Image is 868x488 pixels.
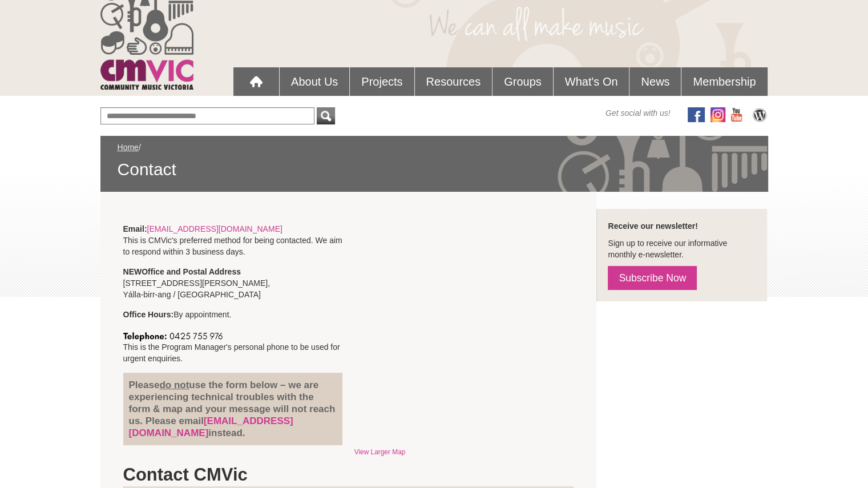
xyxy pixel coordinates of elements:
[118,142,751,180] div: /
[159,380,189,390] u: do not
[123,463,574,486] h1: Contact CMVic
[280,67,349,96] a: About Us
[118,143,139,152] a: Home
[492,67,553,96] a: Groups
[129,379,337,439] h4: Please use the form below – we are experiencing technical troubles with the form & map and your m...
[350,67,414,96] a: Projects
[554,67,629,96] a: What's On
[354,448,406,456] a: View Larger Map
[129,416,293,438] a: [EMAIL_ADDRESS][DOMAIN_NAME]
[415,67,492,96] a: Resources
[681,67,767,96] a: Membership
[123,266,343,300] p: [STREET_ADDRESS][PERSON_NAME], Yálla-birr-ang / [GEOGRAPHIC_DATA]
[605,107,671,119] span: Get social with us!
[123,224,147,233] strong: Email:
[608,237,756,260] p: Sign up to receive our informative monthly e-newsletter.
[608,266,697,290] a: Subscribe Now
[710,107,725,122] img: icon-instagram.png
[123,310,174,319] strong: Office Hours:
[118,159,751,180] span: Contact
[629,67,681,96] a: News
[608,221,697,231] strong: Receive our newsletter!
[751,107,768,122] img: CMVic Blog
[123,267,241,276] strong: NEW Office and Postal Address
[123,309,343,320] p: By appointment.
[123,223,343,257] p: This is CMVic's preferred method for being contacted. We aim to respond within 3 business days.
[123,329,343,364] p: This is the Program Manager's personal phone to be used for urgent enquiries.
[147,224,282,233] a: [EMAIL_ADDRESS][DOMAIN_NAME]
